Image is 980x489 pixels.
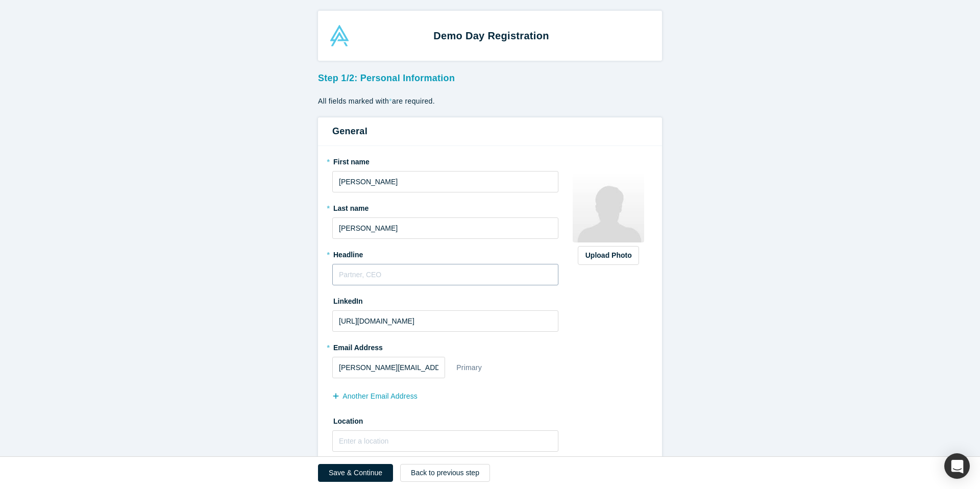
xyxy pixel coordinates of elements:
label: LinkedIn [332,292,363,307]
button: another Email Address [332,387,428,405]
img: Alchemist Accelerator Logo [329,25,350,46]
div: Primary [456,359,482,377]
label: Email Address [332,339,383,353]
a: Back to previous step [400,464,490,482]
button: Save & Continue [318,464,393,482]
img: Profile user default [573,171,644,242]
strong: Demo Day Registration [433,30,549,41]
label: First name [332,153,558,167]
input: Enter a location [332,430,558,452]
h3: General [332,125,648,138]
label: Location [332,412,558,427]
p: All fields marked with are required. [318,96,662,107]
h3: Step 1/2: Personal Information [318,68,662,85]
input: Partner, CEO [332,264,558,285]
label: Headline [332,246,558,260]
div: Upload Photo [585,250,631,261]
label: Last name [332,200,558,214]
